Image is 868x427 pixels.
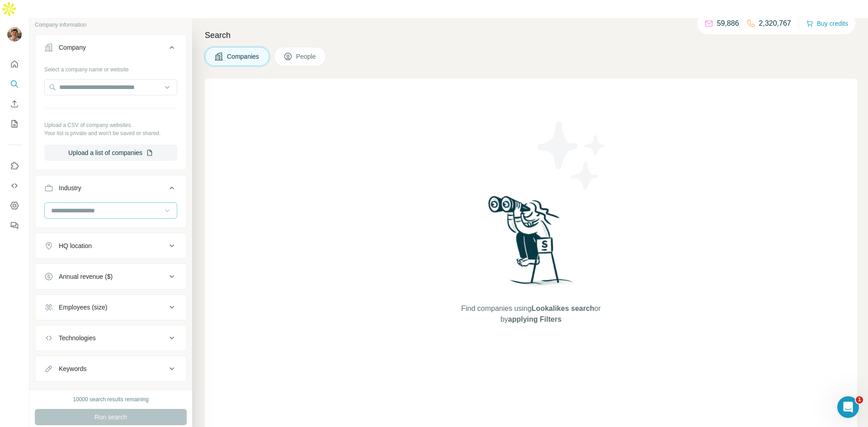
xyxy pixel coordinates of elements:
img: Surfe Illustration - Woman searching with binoculars [484,193,578,294]
div: Employees (size) [59,303,107,312]
button: Upload a list of companies [44,145,177,161]
img: Surfe Illustration - Stars [531,115,613,196]
img: Avatar [7,27,22,42]
div: Company [59,43,86,52]
div: 10000 search results remaining [73,395,148,404]
p: 2,320,767 [759,18,791,29]
div: Annual revenue ($) [59,272,113,281]
span: Lookalikes search [532,305,594,312]
span: applying Filters [508,315,561,323]
div: HQ location [59,241,92,250]
button: Keywords [35,358,186,380]
button: Annual revenue ($) [35,266,186,287]
span: Companies [227,52,260,61]
button: Feedback [7,217,22,234]
span: 1 [856,396,863,404]
button: HQ location [35,235,186,257]
span: Find companies using or by [458,303,603,325]
button: Use Surfe API [7,178,22,194]
button: Quick start [7,56,22,72]
div: Select a company name or website [44,62,177,74]
div: Industry [59,183,81,192]
button: Search [7,76,22,92]
button: Buy credits [806,17,848,30]
button: My lists [7,116,22,132]
button: Enrich CSV [7,96,22,112]
p: Your list is private and won't be saved or shared. [44,129,177,137]
button: Industry [35,177,186,202]
p: Company information [35,21,187,29]
button: Use Surfe on LinkedIn [7,158,22,174]
h4: Search [205,29,857,42]
iframe: Intercom live chat [837,396,859,418]
button: Technologies [35,327,186,349]
button: Employees (size) [35,296,186,318]
div: Keywords [59,364,86,373]
div: Technologies [59,333,96,343]
p: 59,886 [717,18,739,29]
p: Upload a CSV of company websites. [44,121,177,129]
button: Dashboard [7,197,22,214]
span: People [296,52,317,61]
button: Company [35,37,186,62]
